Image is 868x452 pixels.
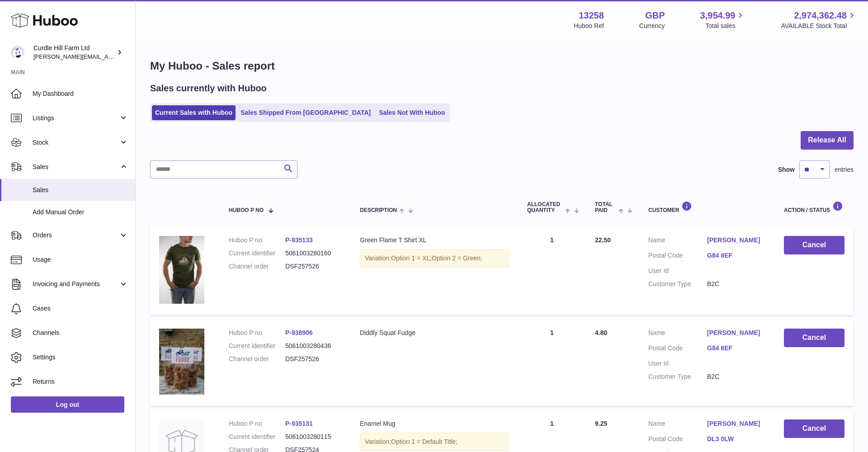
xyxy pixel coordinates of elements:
[784,236,844,254] button: Cancel
[229,342,285,350] dt: Current identifier
[33,138,119,147] span: Stock
[33,89,128,98] span: My Dashboard
[700,9,746,30] a: 3,954.99 Total sales
[33,53,181,60] span: [PERSON_NAME][EMAIL_ADDRESS][DOMAIN_NAME]
[707,372,766,381] dd: B2C
[360,207,397,213] span: Description
[360,419,509,428] div: Enamel Mug
[285,420,313,427] a: P-935131
[648,435,707,446] dt: Postal Code
[285,355,342,363] dd: DSF257526
[648,344,707,355] dt: Postal Code
[518,227,586,315] td: 1
[11,396,124,413] a: Log out
[707,280,766,288] dd: B2C
[648,280,707,288] dt: Customer Type
[707,236,766,245] a: [PERSON_NAME]
[707,435,766,443] a: DL3 0LW
[150,59,854,73] h1: My Huboo - Sales report
[11,46,24,59] img: miranda@diddlysquatfarmshop.com
[574,22,604,30] div: Huboo Ref
[229,433,285,441] dt: Current identifier
[229,249,285,258] dt: Current identifier
[784,419,844,438] button: Cancel
[360,236,509,245] div: Green Flame T Shirt XL
[285,236,313,244] a: P-935133
[285,433,342,441] dd: 5061003280115
[527,202,563,213] span: ALLOCATED Quantity
[778,165,795,174] label: Show
[229,262,285,271] dt: Channel order
[33,353,128,362] span: Settings
[33,377,128,386] span: Returns
[33,44,115,61] div: Curdle Hill Farm Ltd
[648,201,766,213] div: Customer
[595,236,611,244] span: 22.50
[648,267,707,275] dt: User Id
[835,165,854,174] span: entries
[648,419,707,430] dt: Name
[229,419,285,428] dt: Huboo P no
[229,329,285,337] dt: Huboo P no
[781,22,857,30] span: AVAILABLE Stock Total
[159,236,204,304] img: EOB_7575EOB.jpg
[33,329,128,337] span: Channels
[229,355,285,363] dt: Channel order
[707,419,766,428] a: [PERSON_NAME]
[33,114,119,122] span: Listings
[391,438,458,445] span: Option 1 = Default Title;
[648,359,707,368] dt: User Id
[705,22,745,30] span: Total sales
[159,329,204,395] img: 132581705941774.jpg
[150,82,267,94] h2: Sales currently with Huboo
[152,105,236,120] a: Current Sales with Huboo
[648,251,707,262] dt: Postal Code
[285,329,313,336] a: P-938906
[33,304,128,313] span: Cases
[376,105,448,120] a: Sales Not With Huboo
[707,251,766,260] a: G84 8EF
[33,255,128,264] span: Usage
[33,186,128,194] span: Sales
[784,329,844,347] button: Cancel
[579,9,604,22] strong: 13258
[229,207,264,213] span: Huboo P no
[707,329,766,337] a: [PERSON_NAME]
[360,249,509,268] div: Variation:
[285,249,342,258] dd: 5061003280160
[237,105,374,120] a: Sales Shipped From [GEOGRAPHIC_DATA]
[784,201,844,213] div: Action / Status
[33,208,128,217] span: Add Manual Order
[648,372,707,381] dt: Customer Type
[518,320,586,406] td: 1
[285,342,342,350] dd: 5061003280436
[645,9,665,22] strong: GBP
[595,420,607,427] span: 9.25
[801,131,854,150] button: Release All
[33,231,119,240] span: Orders
[229,236,285,245] dt: Huboo P no
[781,9,857,30] a: 2,974,362.48 AVAILABLE Stock Total
[700,9,736,22] span: 3,954.99
[33,163,119,171] span: Sales
[595,202,616,213] span: Total paid
[595,329,607,336] span: 4.80
[33,280,119,288] span: Invoicing and Payments
[360,433,509,451] div: Variation:
[639,22,665,30] div: Currency
[648,236,707,247] dt: Name
[391,254,432,262] span: Option 1 = XL;
[648,329,707,339] dt: Name
[285,262,342,271] dd: DSF257526
[360,329,509,337] div: Diddly Squat Fudge
[432,254,482,262] span: Option 2 = Green;
[707,344,766,353] a: G84 8EF
[794,9,847,22] span: 2,974,362.48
